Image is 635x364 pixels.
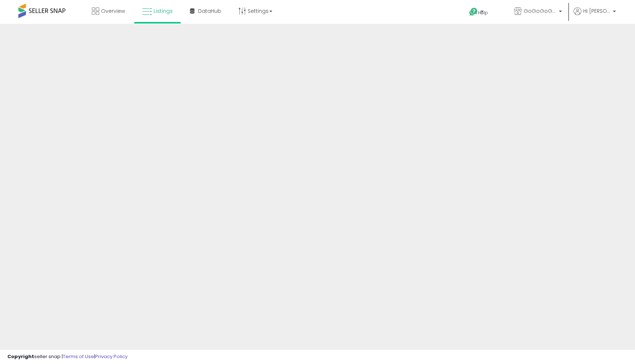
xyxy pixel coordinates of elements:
[478,10,488,16] span: Help
[154,7,173,15] span: Listings
[574,7,616,24] a: Hi [PERSON_NAME]
[198,7,221,15] span: DataHub
[101,7,125,15] span: Overview
[469,7,478,17] i: Get Help
[463,2,502,24] a: Help
[583,7,611,15] span: Hi [PERSON_NAME]
[524,7,557,15] span: GoGoGoGoneLLC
